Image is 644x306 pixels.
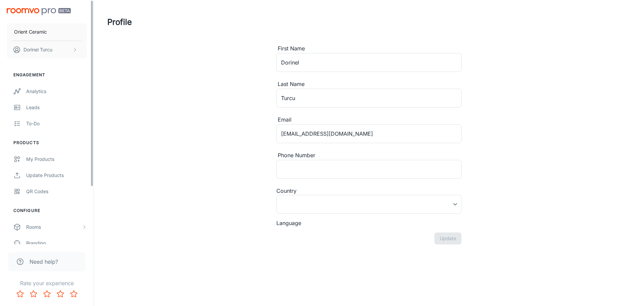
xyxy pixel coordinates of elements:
[276,151,462,160] div: Phone Number
[54,287,67,301] button: Rate 4 star
[40,287,54,301] button: Rate 3 star
[23,46,52,53] p: Dorinel Turcu
[276,219,462,227] div: Language
[276,44,462,53] div: First Name
[26,239,87,247] div: Branding
[276,80,462,89] div: Last Name
[26,223,82,231] div: Rooms
[26,88,87,95] div: Analytics
[276,187,462,195] div: Country
[7,8,71,15] img: Roomvo PRO Beta
[13,287,27,301] button: Rate 1 star
[67,287,80,301] button: Rate 5 star
[107,16,132,28] h1: Profile
[27,287,40,301] button: Rate 2 star
[26,188,87,195] div: QR Codes
[5,279,88,287] p: Rate your experience
[7,23,87,41] button: Orient Ceramic
[26,172,87,179] div: Update Products
[276,116,462,124] div: Email
[14,28,47,36] p: Orient Ceramic
[26,156,87,163] div: My Products
[7,41,87,58] button: Dorinel Turcu
[30,258,58,266] span: Need help?
[26,120,87,127] div: To-do
[26,104,87,111] div: Leads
